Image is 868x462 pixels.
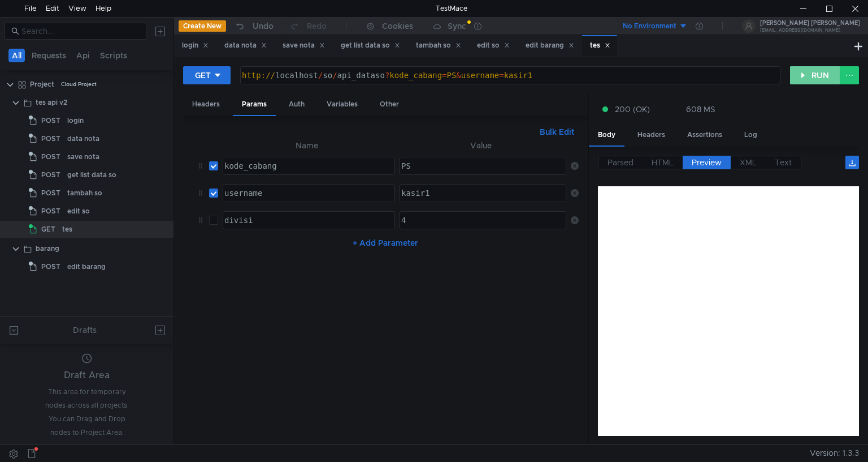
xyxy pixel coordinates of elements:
[341,40,400,52] div: get list data so
[73,323,97,337] div: Drafts
[183,66,231,84] button: GET
[28,49,70,62] button: Requests
[810,445,859,461] span: Version: 1.3.3
[67,130,99,147] div: data nota
[233,94,276,116] div: Params
[41,203,60,220] span: POST
[526,40,574,52] div: edit barang
[307,19,327,33] div: Redo
[41,112,60,129] span: POST
[41,221,55,238] span: GET
[448,22,466,30] div: Sync
[686,104,715,114] div: 608 MS
[371,94,408,115] div: Other
[195,69,211,82] div: GET
[253,19,274,33] div: Undo
[67,148,99,165] div: save nota
[67,258,106,275] div: edit barang
[97,49,131,62] button: Scripts
[30,76,54,93] div: Project
[609,17,688,35] button: No Environment
[477,40,510,52] div: edit so
[623,21,676,32] div: No Environment
[283,40,325,52] div: save nota
[318,94,367,115] div: Variables
[62,221,72,238] div: tes
[21,25,140,37] input: Search...
[652,157,674,168] span: HTML
[183,94,229,115] div: Headers
[615,103,650,115] span: 200 (OK)
[182,40,209,52] div: login
[67,112,84,129] div: login
[760,20,860,26] div: [PERSON_NAME] [PERSON_NAME]
[535,125,579,139] button: Bulk Edit
[775,157,792,168] span: Text
[692,157,722,168] span: Preview
[281,18,335,35] button: Redo
[224,40,267,52] div: data nota
[73,49,93,62] button: Api
[226,18,281,35] button: Undo
[36,94,67,111] div: tes api v2
[740,157,757,168] span: XML
[41,130,60,147] span: POST
[67,166,116,183] div: get list data so
[590,40,610,52] div: tes
[382,19,413,33] div: Cookies
[628,125,674,146] div: Headers
[416,40,461,52] div: tambah so
[218,139,395,152] th: Name
[41,258,60,275] span: POST
[8,49,25,62] button: All
[179,20,226,32] button: Create New
[41,185,60,202] span: POST
[735,125,766,146] div: Log
[790,66,840,84] button: RUN
[589,125,624,147] div: Body
[41,148,60,165] span: POST
[348,236,423,250] button: + Add Parameter
[760,28,860,32] div: [EMAIL_ADDRESS][DOMAIN_NAME]
[61,76,97,93] div: Cloud Project
[41,166,60,183] span: POST
[607,157,633,168] span: Parsed
[280,94,314,115] div: Auth
[395,139,566,152] th: Value
[67,203,90,220] div: edit so
[67,185,102,202] div: tambah so
[678,125,731,146] div: Assertions
[36,240,59,257] div: barang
